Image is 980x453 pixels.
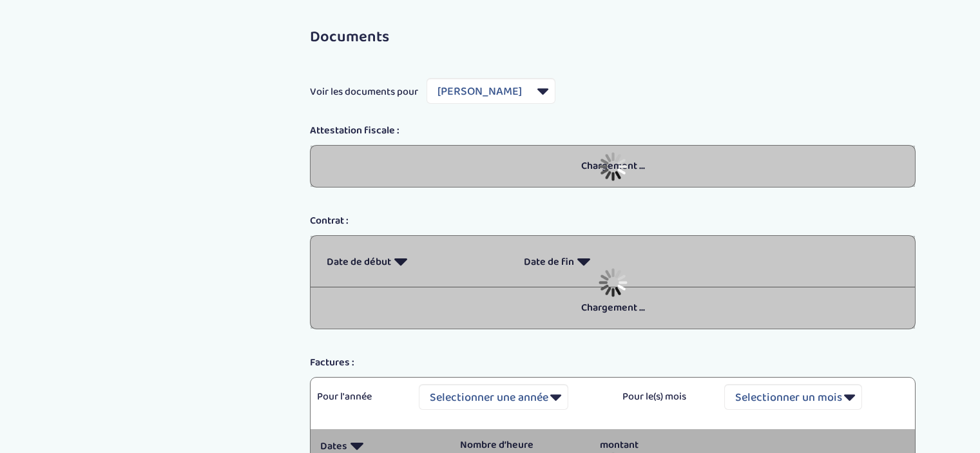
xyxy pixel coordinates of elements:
[310,84,418,100] span: Voir les documents pour
[622,389,705,405] p: Pour le(s) mois
[300,123,925,139] div: Attestation fiscale :
[300,213,925,229] div: Contrat :
[599,152,628,181] img: loader_sticker.gif
[300,355,925,371] div: Factures :
[599,268,628,297] img: loader_sticker.gif
[310,29,916,46] h3: Documents
[317,389,399,405] p: Pour l'année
